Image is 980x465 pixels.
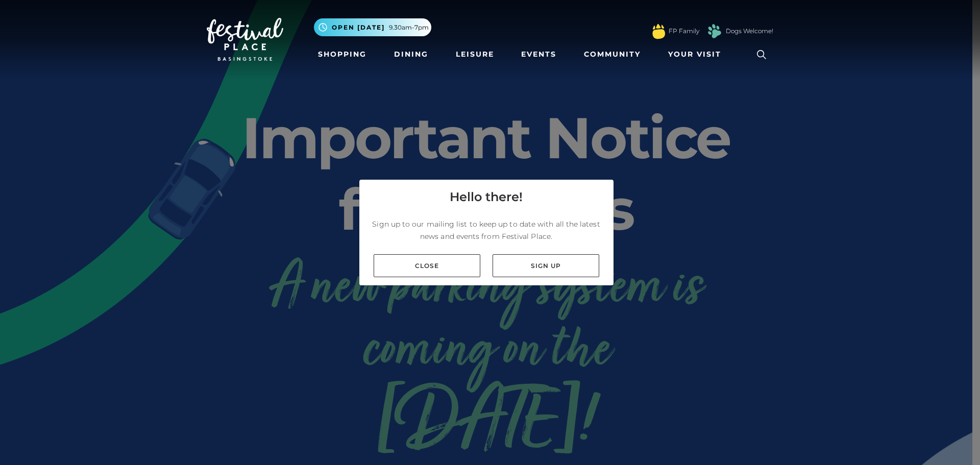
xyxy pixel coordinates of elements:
[390,45,432,64] a: Dining
[314,45,371,64] a: Shopping
[664,45,730,64] a: Your Visit
[580,45,645,64] a: Community
[668,49,721,60] span: Your Visit
[452,45,498,64] a: Leisure
[367,218,605,242] p: Sign up to our mailing list to keep up to date with all the latest news and events from Festival ...
[669,27,699,36] a: FP Family
[332,23,385,32] span: Open [DATE]
[314,18,431,36] button: Open [DATE] 9.30am-7pm
[374,254,480,277] a: Close
[450,188,523,206] h4: Hello there!
[517,45,560,64] a: Events
[389,23,429,32] span: 9.30am-7pm
[207,18,283,61] img: Festival Place Logo
[493,254,599,277] a: Sign up
[726,27,773,36] a: Dogs Welcome!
